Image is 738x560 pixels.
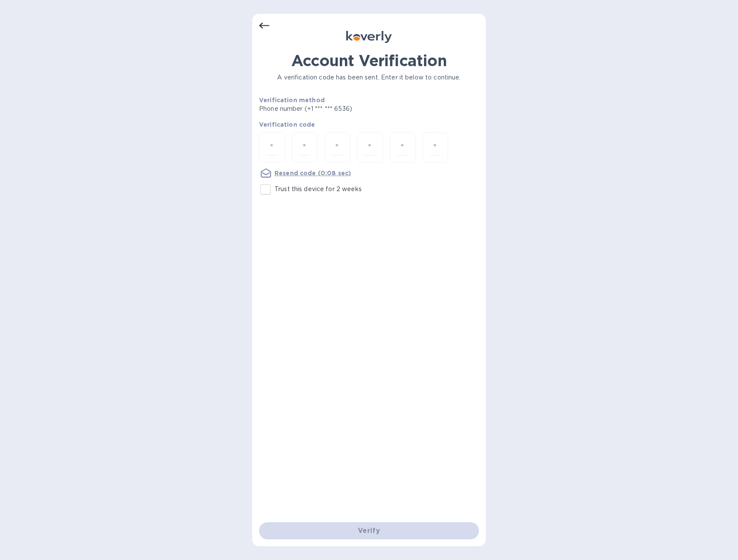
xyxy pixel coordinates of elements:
h1: Account Verification [259,52,479,70]
p: Phone number (+1 *** *** 6536) [259,104,418,113]
p: A verification code has been sent. Enter it below to continue. [259,73,479,82]
p: Trust this device for 2 weeks [274,185,362,194]
b: Verification method [259,97,325,103]
u: Resend code (0:08 sec) [274,170,351,177]
p: Verification code [259,120,479,129]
